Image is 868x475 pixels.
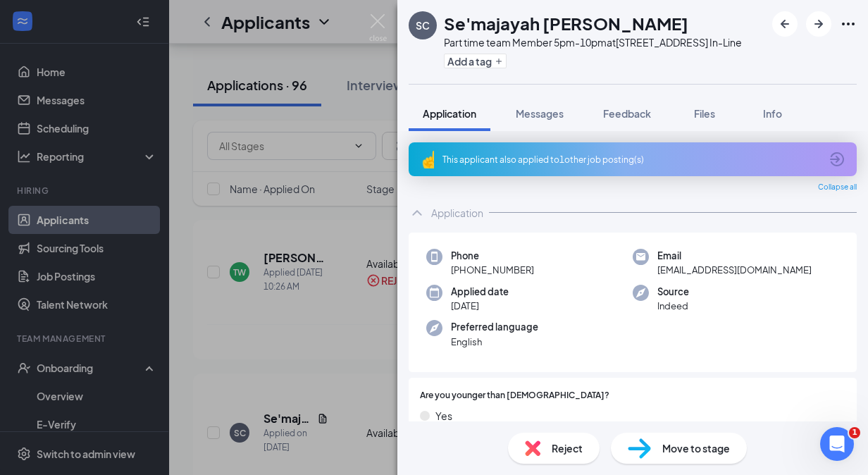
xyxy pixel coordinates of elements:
[818,182,857,193] span: Collapse all
[420,389,609,402] span: Are you younger than [DEMOGRAPHIC_DATA]?
[516,107,564,120] span: Messages
[840,16,857,32] svg: Ellipses
[552,440,583,456] span: Reject
[772,11,798,37] button: ArrowLeftNew
[451,299,509,313] span: [DATE]
[829,151,845,168] svg: ArrowCircle
[776,16,793,32] svg: ArrowLeftNew
[603,107,651,120] span: Feedback
[810,16,827,32] svg: ArrowRight
[662,440,730,456] span: Move to stage
[451,285,509,299] span: Applied date
[820,427,854,461] iframe: Intercom live chat
[431,206,483,220] div: Application
[657,299,689,313] span: Indeed
[444,54,507,68] button: PlusAdd a tag
[423,107,476,120] span: Application
[416,18,430,32] div: SC
[495,57,503,66] svg: Plus
[451,249,534,263] span: Phone
[451,263,534,277] span: [PHONE_NUMBER]
[657,263,812,277] span: [EMAIL_ADDRESS][DOMAIN_NAME]
[763,107,782,120] span: Info
[694,107,715,120] span: Files
[409,204,426,221] svg: ChevronUp
[806,11,831,37] button: ArrowRight
[849,427,860,438] span: 1
[657,249,812,263] span: Email
[444,11,688,35] h1: Se'majayah [PERSON_NAME]
[451,320,538,334] span: Preferred language
[657,285,689,299] span: Source
[451,335,538,349] span: English
[444,35,742,49] div: Part time team Member 5pm-10pm at [STREET_ADDRESS] In-Line
[435,408,452,424] span: Yes
[442,154,820,166] div: This applicant also applied to 1 other job posting(s)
